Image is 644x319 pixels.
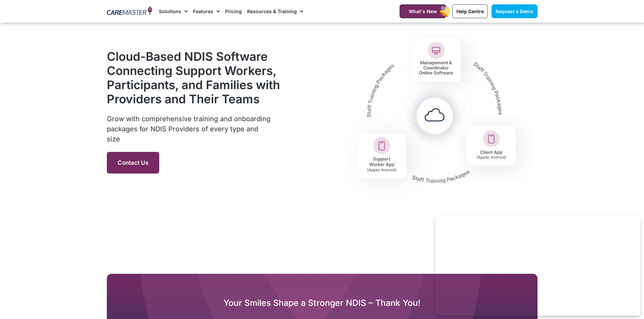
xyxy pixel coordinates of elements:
[496,8,533,14] span: Request a Demo
[107,115,270,143] span: Grow with comprehensive training and onboarding packages for NDIS Providers of every type and size
[107,49,281,106] h2: Cloud-Based NDIS Software Connecting Support Workers, Participants, and Families with Providers a...
[400,4,446,18] a: What's New
[107,297,538,308] h2: Your Smiles Shape a Stronger NDIS – Thank You!
[456,8,484,14] span: Help Centre
[452,4,488,18] a: Help Centre
[337,17,538,206] img: CareMaster NDIS CRM software: Efficient, compliant, all-in-one solution.
[409,8,437,14] span: What's New
[107,6,152,17] img: CareMaster Logo
[435,216,641,316] iframe: Popup CTA
[107,152,159,174] a: Contact Us
[492,4,538,18] a: Request a Demo
[118,159,148,166] span: Contact Us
